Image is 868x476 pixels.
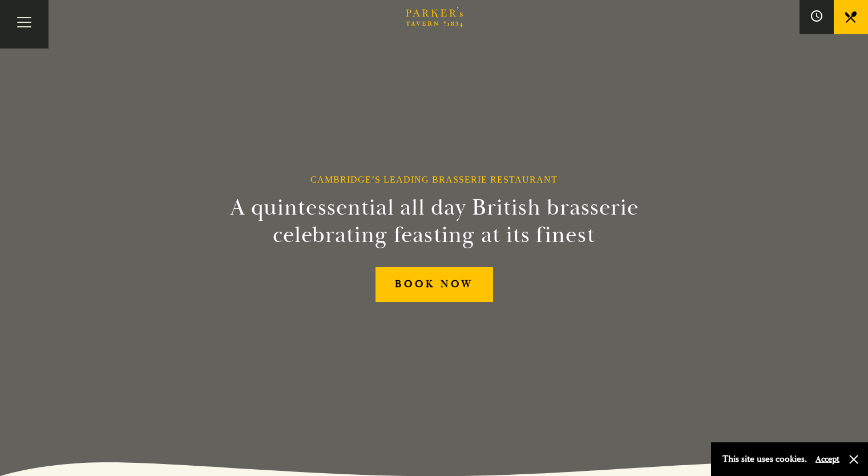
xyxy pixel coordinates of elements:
h2: A quintessential all day British brasserie celebrating feasting at its finest [174,194,695,249]
p: This site uses cookies. [722,451,807,467]
button: Close and accept [848,454,859,465]
button: Accept [815,454,839,465]
a: BOOK NOW [376,267,493,302]
h1: Cambridge’s Leading Brasserie Restaurant [310,174,558,185]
